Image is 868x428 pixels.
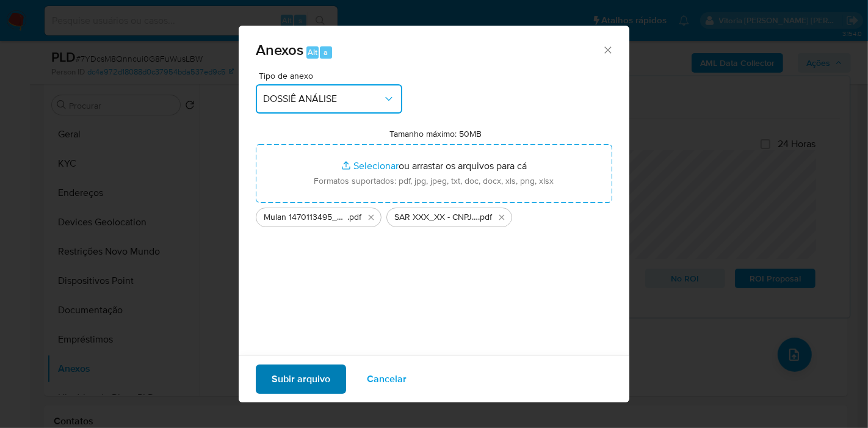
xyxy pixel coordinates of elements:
span: Mulan 1470113495_2025_08_15_08_37_23 [264,211,347,223]
button: Cancelar [351,365,422,394]
span: DOSSIÊ ANÁLISE [263,93,383,105]
span: Tipo de anexo [259,71,405,80]
button: Subir arquivo [256,365,346,394]
ul: Arquivos selecionados [256,203,612,227]
span: Subir arquivo [272,366,330,393]
span: SAR XXX_XX - CNPJ 51890138000144 - [PERSON_NAME] [PERSON_NAME] [394,211,478,223]
button: Fechar [602,44,613,55]
span: .pdf [347,211,361,223]
button: Excluir Mulan 1470113495_2025_08_15_08_37_23.pdf [364,210,378,225]
span: a [324,46,328,58]
button: Excluir SAR XXX_XX - CNPJ 51890138000144 - LARISSA DE OLIVEIRA ACOSTA FRANCO.pdf [494,210,509,225]
span: Cancelar [367,366,407,393]
span: .pdf [478,211,492,223]
span: Anexos [256,39,303,60]
button: DOSSIÊ ANÁLISE [256,84,402,114]
span: Alt [308,46,317,58]
label: Tamanho máximo: 50MB [390,128,482,139]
